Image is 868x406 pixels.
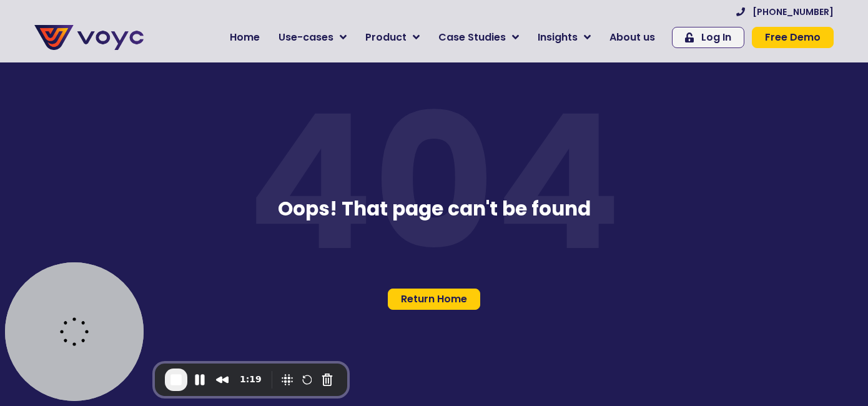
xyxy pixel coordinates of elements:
[356,25,429,50] a: Product
[672,27,744,48] a: Log In
[752,27,834,48] a: Free Demo
[279,30,333,45] span: Use-cases
[765,32,821,42] span: Free Demo
[230,30,260,45] span: Home
[429,25,528,50] a: Case Studies
[269,25,356,50] a: Use-cases
[736,7,834,16] a: [PHONE_NUMBER]
[220,25,269,50] a: Home
[701,32,731,42] span: Log In
[401,294,467,304] span: Return Home
[365,30,407,45] span: Product
[528,25,600,50] a: Insights
[538,30,578,45] span: Insights
[388,289,480,310] a: Return Home
[600,25,664,50] a: About us
[438,30,506,45] span: Case Studies
[609,30,655,45] span: About us
[752,7,834,16] span: [PHONE_NUMBER]
[34,25,144,50] img: voyc-full-logo
[222,197,646,220] h3: Oops! That page can't be found
[222,89,646,276] p: 404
